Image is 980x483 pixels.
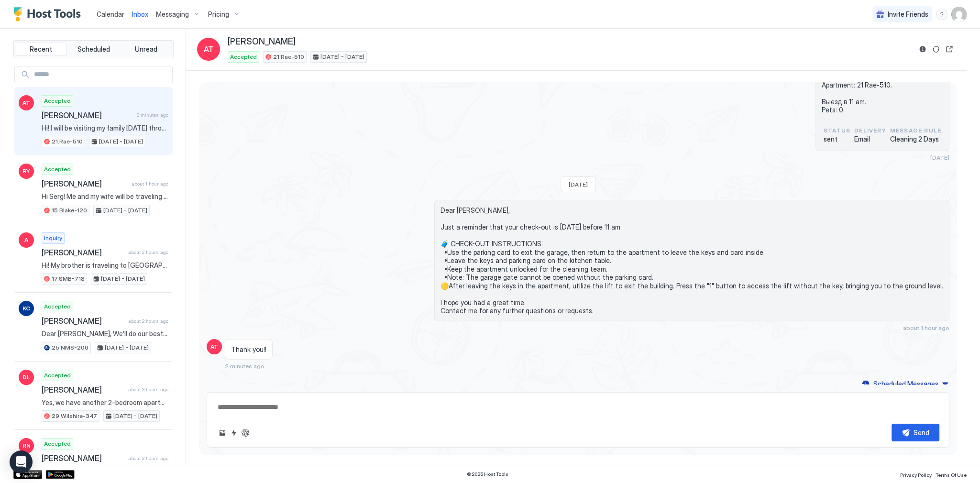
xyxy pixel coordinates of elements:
[930,154,949,161] span: [DATE]
[208,10,229,19] span: Pricing
[914,428,929,438] div: Send
[888,10,928,19] span: Invite Friends
[42,124,168,132] span: Hi! I will be visiting my family [DATE] through the [DATE] Thank you
[97,9,124,19] a: Calendar
[105,343,149,352] span: [DATE] - [DATE]
[128,249,168,255] span: about 2 hours ago
[10,450,33,473] div: Open Intercom Messenger
[440,206,943,315] span: Dear [PERSON_NAME], Just a reminder that your check-out is [DATE] before 11 am. 🧳 CHECK-OUT INSTR...
[854,126,886,135] span: Delivery
[900,472,932,478] span: Privacy Policy
[22,304,30,313] span: KC
[30,45,52,54] span: Recent
[113,412,157,420] span: [DATE] - [DATE]
[13,7,85,22] a: Host Tools Logo
[273,53,304,61] span: 21.Rae-510
[24,236,28,244] span: A
[22,99,30,107] span: AT
[128,386,168,393] span: about 3 hours ago
[44,234,62,242] span: Inquiry
[42,329,168,338] span: Dear [PERSON_NAME], We’ll do our best to accommodate a late check-out on [DATE], depending on ava...
[240,427,251,439] button: ChatGPT Auto Reply
[824,135,850,143] span: sent
[42,453,124,463] span: [PERSON_NAME]
[30,66,172,83] input: Input Field
[225,362,264,370] span: 2 minutes ago
[137,112,168,118] span: 2 minutes ago
[228,36,296,47] span: [PERSON_NAME]
[860,377,949,390] button: Scheduled Messages
[128,318,168,324] span: about 2 hours ago
[903,324,949,331] span: about 1 hour ago
[320,53,364,61] span: [DATE] - [DATE]
[46,470,75,479] a: Google Play Store
[42,110,133,120] span: [PERSON_NAME]
[42,248,124,257] span: [PERSON_NAME]
[52,274,85,283] span: 17.SMB-718
[156,10,189,19] span: Messaging
[951,7,967,22] div: User profile
[13,470,42,479] a: App Store
[132,181,168,187] span: about 1 hour ago
[52,343,88,352] span: 25.NMS-206
[569,181,588,188] span: [DATE]
[42,385,124,395] span: [PERSON_NAME]
[22,167,30,176] span: RY
[99,137,143,146] span: [DATE] - [DATE]
[204,44,213,55] span: AT
[128,455,168,461] span: about 3 hours ago
[854,135,886,143] span: Email
[44,165,71,174] span: Accepted
[52,206,87,215] span: 15.Blake-120
[42,261,168,270] span: Hi! My brother is traveling to [GEOGRAPHIC_DATA] and I am booking this for him. I just wanted to ...
[101,274,145,283] span: [DATE] - [DATE]
[217,427,228,439] button: Upload image
[42,179,128,188] span: [PERSON_NAME]
[42,398,168,407] span: Yes, we have another 2-bedroom apartment in the same building. Here’s the link: [URL][DOMAIN_NAME]
[892,424,939,441] button: Send
[873,379,938,389] div: Scheduled Messages
[44,302,71,311] span: Accepted
[135,45,157,54] span: Unread
[77,45,110,54] span: Scheduled
[121,43,171,56] button: Unread
[231,345,266,354] span: Thank you!!
[824,126,850,135] span: status
[22,441,31,450] span: RN
[230,53,257,61] span: Accepted
[132,9,148,19] a: Inbox
[930,44,942,55] button: Sync reservation
[52,137,83,146] span: 21.Rae-510
[228,427,240,439] button: Quick reply
[44,439,71,448] span: Accepted
[936,9,947,20] div: menu
[13,40,174,58] div: tab-group
[890,126,941,135] span: Message Rule
[44,97,71,105] span: Accepted
[52,412,97,420] span: 29.Wilshire-347
[210,342,218,351] span: AT
[42,316,124,326] span: [PERSON_NAME]
[917,44,928,55] button: Reservation information
[132,10,148,18] span: Inbox
[936,469,967,479] a: Terms Of Use
[22,373,30,382] span: DL
[822,64,943,114] span: Здравствуйте! Нужна будет уборка [DATE]. Apartment: 21.Rae-510. Выезд в 11 am. Pets: 0.
[944,44,955,55] button: Open reservation
[103,206,147,215] span: [DATE] - [DATE]
[44,371,71,380] span: Accepted
[890,135,941,143] span: Cleaning 2 Days
[16,43,66,56] button: Recent
[936,472,967,478] span: Terms Of Use
[68,43,119,56] button: Scheduled
[900,469,932,479] a: Privacy Policy
[467,471,508,477] span: © 2025 Host Tools
[97,10,124,18] span: Calendar
[42,192,168,201] span: Hi Serg! Me and my wife will be traveling to LA for several days and would love to stay at your a...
